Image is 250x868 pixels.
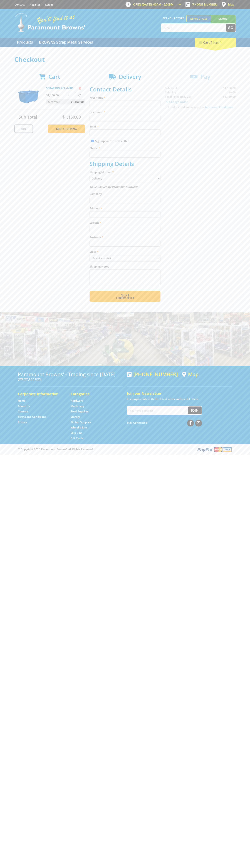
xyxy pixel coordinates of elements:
[46,93,65,97] p: $1,150.00
[90,115,160,121] input: Please enter your last name.
[90,192,160,196] label: Company
[71,404,84,408] a: Go to the Machinery page
[71,399,83,403] a: Go to the Hardware page
[90,110,160,114] label: Last name
[90,255,160,261] select: Please select your state.
[90,264,160,269] label: Shipping Notes
[71,436,83,440] a: Go to the Gift Cards page
[197,446,232,453] img: PayPal, Mastercard, Visa accepted
[127,371,178,377] div: [PHONE_NUMBER]
[90,151,160,158] input: Please enter your telephone number.
[210,40,221,44] span: (1 item)
[18,391,63,396] h5: Corporate Information
[90,124,160,129] label: Email
[18,415,46,419] a: Go to the Terms and Conditions page
[161,24,226,32] input: Search
[71,410,88,413] a: Go to the Steel Supplies page
[18,410,28,413] a: Go to the Contact page
[90,235,160,239] label: Postcode
[226,24,236,32] button: Go
[18,377,123,381] p: [STREET_ADDRESS]
[46,86,73,90] a: SCRAP BIN 2CU/MTR
[71,420,91,424] a: Go to the Timber Supplies page
[71,415,80,419] a: Go to the Storage page
[48,124,85,133] a: Keep Shopping
[90,175,160,182] select: Please select a shipping method.
[45,3,53,6] a: Log in
[188,406,202,414] button: Join
[71,426,87,429] a: Go to the Wheelie Bins page
[18,371,123,377] h3: Paramount Browns' - Trading since [DATE]
[90,291,160,302] button: Next Confirm order
[161,15,186,21] span: Set your store
[71,99,84,104] span: $1,150.00
[36,38,96,47] a: Go to the BROWNS Scrap Metal Services page
[18,404,30,408] a: Go to the About Us page
[97,297,153,299] span: Confirm order
[90,211,160,218] input: Please enter your address.
[127,391,232,396] h5: Join our Newsletter
[90,95,160,100] label: First name
[120,293,129,298] span: Next
[14,446,236,453] div: ® Copyright 2025 Paramount Browns'. All Rights Reserved.
[46,99,85,104] p: Item total:
[95,139,129,143] label: Sign up for the newsletter
[90,221,160,225] label: Suburb
[90,206,160,210] label: Address
[195,38,236,47] div: Cart
[127,418,202,427] div: Stay Connected
[90,226,160,232] input: Please enter your suburb.
[14,3,25,6] a: Go to the Contact page
[14,56,236,63] h1: Checkout
[14,124,33,133] a: Print
[182,371,199,377] a: View a map of Gepps Cross location
[133,3,174,6] span: OPEN [DATE]
[127,406,188,414] input: Your email address
[71,391,116,396] h5: Categories
[90,160,160,167] h2: Shipping Details
[62,114,81,120] span: $1,150.00
[19,114,37,120] span: Sub Total
[90,240,160,247] input: Please enter your postcode.
[90,146,160,150] label: Phone
[48,73,60,80] span: Cart
[186,15,211,22] a: Gepps Cross
[14,38,36,47] a: Go to the Products page
[18,86,39,107] img: SCRAP BIN 2CU/MTR
[18,420,27,424] a: Go to the Privacy page
[30,3,40,6] a: Go to the registration page
[90,170,160,174] label: Shipping Method
[119,73,141,80] span: Delivery
[90,86,160,93] h2: Contact Details
[127,397,232,401] p: Keep up to date with the latest news and special offers.
[18,399,26,403] a: Go to the Home page
[90,250,160,254] label: State
[79,86,81,90] a: Remove from cart
[71,431,82,435] a: Go to the Skip Bins page
[90,101,160,107] input: Please enter your first name.
[151,3,174,6] span: 8:00am - 5:00pm
[90,185,138,189] em: To Be Booked By Paramount Browns'
[211,15,236,29] a: Mount [PERSON_NAME]
[14,13,86,32] img: Paramount Browns'
[90,129,160,136] input: Please enter your email address.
